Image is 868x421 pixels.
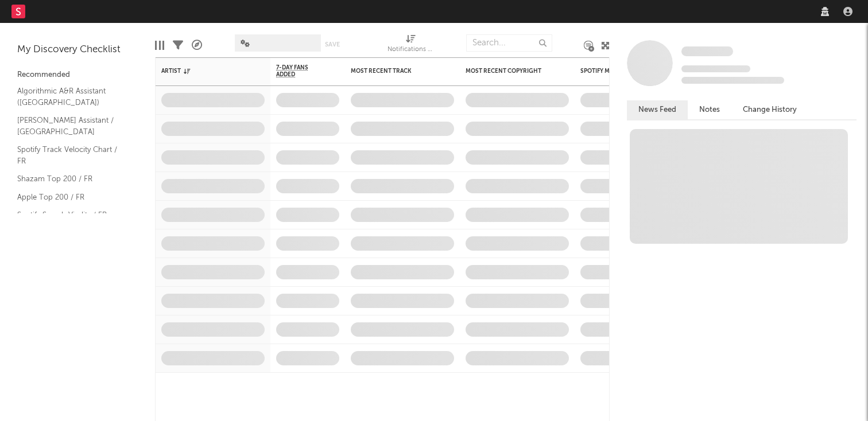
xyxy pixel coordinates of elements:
[627,100,688,119] button: News Feed
[17,85,126,108] a: Algorithmic A&R Assistant ([GEOGRAPHIC_DATA])
[17,143,126,167] a: Spotify Track Velocity Chart / FR
[161,68,247,75] div: Artist
[17,68,138,82] div: Recommended
[173,29,183,62] div: Filters
[731,100,808,119] button: Change History
[681,65,750,72] span: Tracking Since: [DATE]
[192,29,202,62] div: A&R Pipeline
[466,68,552,75] div: Most Recent Copyright
[580,68,666,75] div: Spotify Monthly Listeners
[17,191,126,204] a: Apple Top 200 / FR
[155,29,164,62] div: Edit Columns
[17,209,126,221] a: Spotify Search Virality / FR
[466,34,552,52] input: Search...
[276,64,322,78] span: 7-Day Fans Added
[17,114,126,138] a: [PERSON_NAME] Assistant / [GEOGRAPHIC_DATA]
[681,46,733,56] span: Some Artist
[387,43,433,57] div: Notifications (Artist)
[681,77,784,84] span: 0 fans last week
[681,46,733,57] a: Some Artist
[351,68,437,75] div: Most Recent Track
[387,29,433,62] div: Notifications (Artist)
[325,41,340,48] button: Save
[17,173,126,185] a: Shazam Top 200 / FR
[17,43,138,57] div: My Discovery Checklist
[688,100,731,119] button: Notes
